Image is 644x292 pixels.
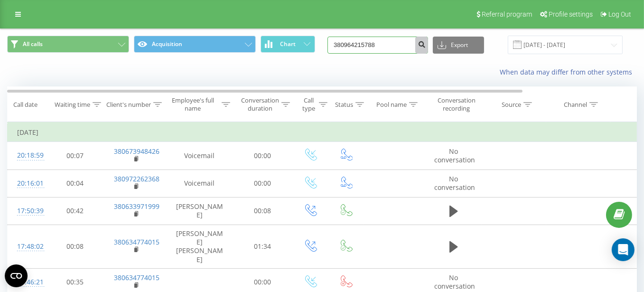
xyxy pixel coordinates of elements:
div: Channel [564,101,587,109]
div: 20:18:59 [17,146,36,165]
span: Profile settings [549,10,593,18]
input: Search by number [327,37,428,54]
div: Source [502,101,521,109]
td: Voicemail [167,142,233,170]
div: Call type [300,96,317,113]
div: 20:16:01 [17,174,36,193]
td: 01:34 [233,225,292,268]
td: Voicemail [167,170,233,197]
td: 00:08 [233,197,292,225]
a: 380673948426 [114,147,160,156]
span: No conversation [435,174,476,192]
button: Open CMP widget [5,264,28,287]
div: 17:48:02 [17,237,36,256]
td: 00:07 [46,142,105,170]
span: Chart [280,41,296,47]
button: Acquisition [134,36,256,53]
button: All calls [7,36,129,53]
div: Call date [13,101,37,109]
div: Waiting time [55,101,90,109]
td: 00:42 [46,197,105,225]
div: 17:50:39 [17,202,36,220]
div: Conversation recording [433,96,479,113]
td: 00:08 [46,225,105,268]
div: Pool name [376,101,407,109]
span: Referral program [482,10,532,18]
a: 380972262368 [114,174,160,183]
span: No conversation [435,273,476,291]
td: 00:00 [233,170,292,197]
td: [PERSON_NAME] [PERSON_NAME] [167,225,233,268]
span: All calls [23,40,43,48]
span: No conversation [435,147,476,164]
a: 380634774015 [114,237,160,246]
div: Employee's full name [167,96,220,113]
td: 00:00 [233,142,292,170]
a: 380633971999 [114,202,160,211]
button: Export [433,37,484,54]
td: [PERSON_NAME] [167,197,233,225]
div: 17:46:21 [17,273,36,292]
div: Open Intercom Messenger [612,238,635,261]
div: Status [335,101,353,109]
div: Client's number [106,101,151,109]
a: When data may differ from other systems [500,67,637,76]
div: Conversation duration [241,96,279,113]
button: Chart [261,36,315,53]
a: 380634774015 [114,273,160,282]
span: Log Out [608,10,631,18]
td: 00:04 [46,170,105,197]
